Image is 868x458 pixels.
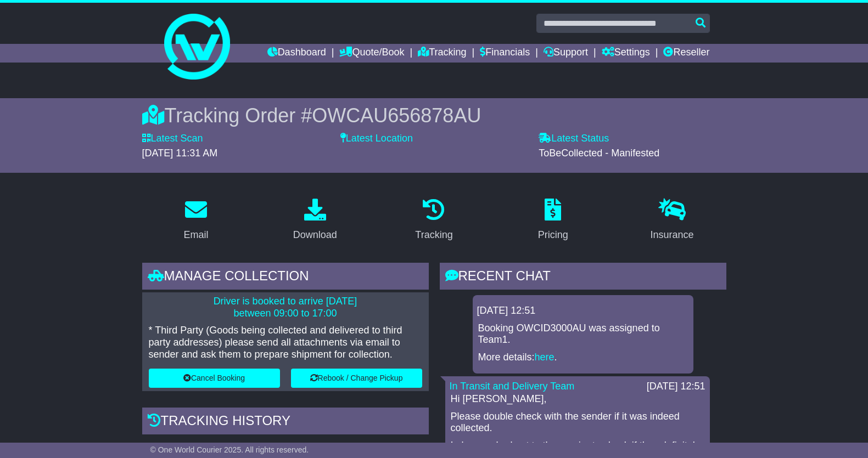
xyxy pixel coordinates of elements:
a: Insurance [643,195,701,246]
div: Tracking Order # [142,104,726,127]
div: Download [293,228,337,242]
a: Support [544,44,588,63]
p: Please double check with the sender if it was indeed collected. [451,411,704,434]
span: [DATE] 11:31 AM [142,148,218,159]
div: Pricing [538,228,568,242]
p: More details: . [478,352,688,364]
p: Hi [PERSON_NAME], [451,393,704,405]
a: Quote/Book [339,44,404,63]
a: In Transit and Delivery Team [450,381,575,392]
a: Email [176,195,215,246]
p: * Third Party (Goods being collected and delivered to third party addresses) please send all atta... [149,325,422,360]
button: Cancel Booking [149,369,280,388]
a: here [535,352,555,363]
button: Rebook / Change Pickup [291,369,422,388]
a: Settings [602,44,650,63]
p: Driver is booked to arrive [DATE] between 09:00 to 17:00 [149,296,422,319]
label: Latest Status [539,133,609,145]
div: Insurance [651,228,694,242]
a: Dashboard [267,44,326,63]
span: ToBeCollected - Manifested [539,148,659,159]
a: Download [286,195,344,246]
label: Latest Scan [142,133,203,145]
a: Tracking [418,44,466,63]
a: Pricing [531,195,575,246]
a: Tracking [408,195,460,246]
div: [DATE] 12:51 [647,381,705,393]
span: © One World Courier 2025. All rights reserved. [150,445,309,454]
div: RECENT CHAT [440,263,726,292]
div: [DATE] 12:51 [477,305,689,317]
p: Booking OWCID3000AU was assigned to Team1. [478,323,688,346]
div: Manage collection [142,263,429,292]
a: Financials [480,44,530,63]
a: Reseller [663,44,709,63]
div: Tracking history [142,408,429,437]
span: OWCAU656878AU [312,104,481,127]
div: Email [183,228,208,242]
label: Latest Location [340,133,413,145]
div: Tracking [415,228,452,242]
